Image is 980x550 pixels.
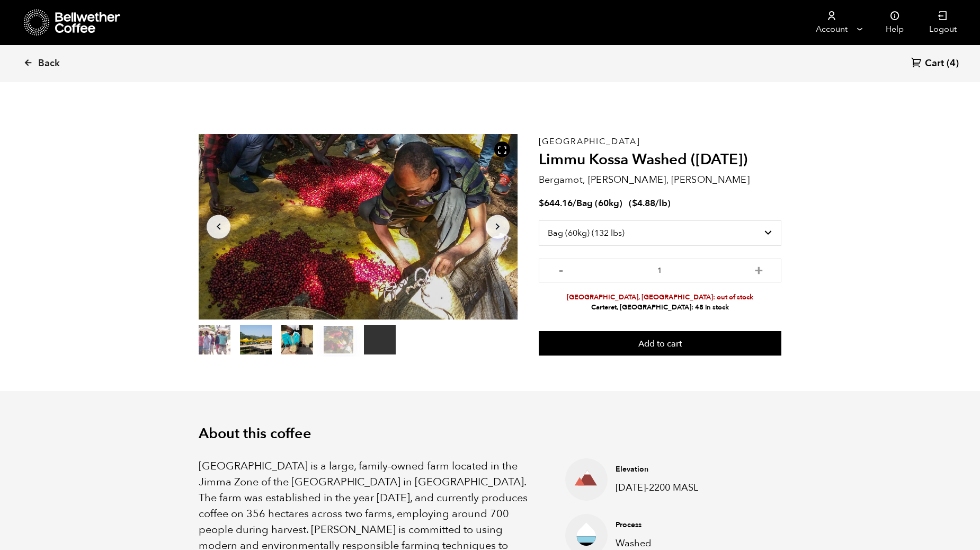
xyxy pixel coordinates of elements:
[616,481,734,495] p: [DATE]-2200 MASL
[555,264,568,274] button: -
[199,425,781,442] h2: About this coffee
[752,264,765,274] button: +
[539,292,781,303] li: [GEOGRAPHIC_DATA], [GEOGRAPHIC_DATA]: out of stock
[632,197,655,209] bdi: 4.88
[539,151,781,169] h2: Limmu Kossa Washed ([DATE])
[629,197,671,209] span: ( )
[655,197,667,209] span: /lb
[911,57,959,71] a: Cart (4)
[539,197,573,209] bdi: 644.16
[925,57,944,70] span: Cart
[539,197,544,209] span: $
[616,520,734,530] h4: Process
[539,173,781,187] p: Bergamot, [PERSON_NAME], [PERSON_NAME]
[576,197,622,209] span: Bag (60kg)
[364,325,396,354] video: Your browser does not support the video tag.
[539,331,781,356] button: Add to cart
[947,57,959,70] span: (4)
[518,134,836,320] video: Your browser does not support the video tag.
[632,197,637,209] span: $
[573,197,576,209] span: /
[539,303,781,313] li: Carteret, [GEOGRAPHIC_DATA]: 48 in stock
[616,464,734,475] h4: Elevation
[38,57,60,70] span: Back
